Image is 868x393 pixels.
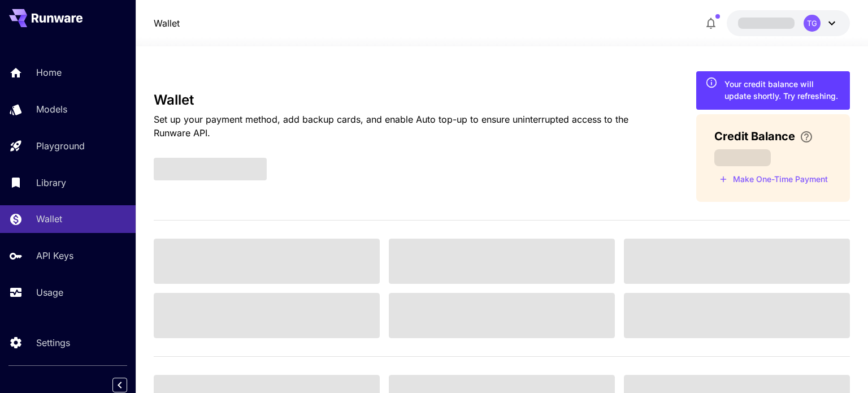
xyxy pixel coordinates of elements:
nav: breadcrumb [154,16,180,30]
button: Make a one-time, non-recurring payment [714,171,833,188]
button: Enter your card details and choose an Auto top-up amount to avoid service interruptions. We'll au... [795,130,818,144]
p: Playground [36,139,85,153]
p: API Keys [36,249,73,262]
p: Settings [36,336,70,349]
div: TG [804,15,821,32]
span: Credit Balance [714,128,795,145]
p: Home [36,66,62,79]
button: TG [727,10,850,36]
p: Library [36,176,66,189]
p: Usage [36,286,63,299]
a: Wallet [154,16,180,30]
h3: Wallet [154,92,659,108]
button: Collapse sidebar [112,378,127,392]
p: Set up your payment method, add backup cards, and enable Auto top-up to ensure uninterrupted acce... [154,113,659,140]
div: Your credit balance will update shortly. Try refreshing. [724,78,841,102]
p: Wallet [36,212,62,226]
p: Models [36,102,67,116]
